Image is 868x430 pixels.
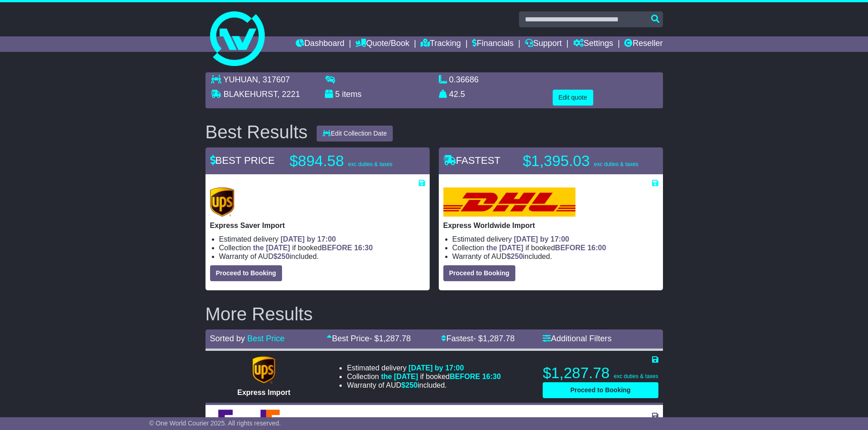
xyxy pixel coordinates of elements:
[219,252,425,261] li: Warranty of AUD included.
[277,90,300,99] span: , 2221
[443,187,575,217] img: DHL: Express Worldwide Import
[347,381,501,390] li: Warranty of AUD included.
[473,334,514,343] span: - $
[223,75,258,84] span: YUHUAN
[253,244,290,252] span: the [DATE]
[486,244,523,252] span: the [DATE]
[523,152,638,170] p: $1,395.03
[543,364,658,382] p: $1,287.78
[342,90,362,99] span: items
[210,334,245,343] span: Sorted by
[443,265,515,281] button: Proceed to Booking
[219,243,425,252] li: Collection
[507,253,523,260] span: $
[406,381,418,389] span: 250
[317,126,393,142] button: Edit Collection Date
[335,90,340,99] span: 5
[525,36,562,52] a: Support
[381,373,418,380] span: the [DATE]
[247,334,285,343] a: Best Price
[149,420,281,427] span: © One World Courier 2025. All rights reserved.
[543,382,658,398] button: Proceed to Booking
[354,244,373,252] span: 16:30
[482,373,501,380] span: 16:30
[237,389,290,396] span: Express Import
[281,235,336,243] span: [DATE] by 17:00
[472,36,514,52] a: Financials
[252,356,275,384] img: UPS (new): Express Import
[201,122,313,142] div: Best Results
[347,372,501,381] li: Collection
[273,253,290,260] span: $
[614,373,658,379] span: exc duties & taxes
[277,253,290,260] span: 250
[409,364,464,372] span: [DATE] by 17:00
[347,364,501,372] li: Estimated delivery
[452,235,658,243] li: Estimated delivery
[587,244,606,252] span: 16:00
[210,187,235,217] img: UPS (new): Express Saver Import
[553,90,593,106] button: Edit quote
[514,235,570,243] span: [DATE] by 17:00
[443,221,658,230] p: Express Worldwide Import
[452,252,658,261] li: Warranty of AUD included.
[253,244,373,252] span: if booked
[205,304,663,324] h2: More Results
[355,36,409,52] a: Quote/Book
[290,152,404,170] p: $894.58
[543,334,611,343] a: Additional Filters
[449,75,479,84] span: 0.36686
[348,161,392,167] span: exc duties & taxes
[322,244,352,252] span: BEFORE
[296,36,344,52] a: Dashboard
[258,75,290,84] span: , 317607
[219,235,425,243] li: Estimated delivery
[624,36,663,52] a: Reseller
[573,36,613,52] a: Settings
[449,90,465,99] span: 42.5
[486,244,606,252] span: if booked
[421,36,461,52] a: Tracking
[401,381,418,389] span: $
[210,221,425,230] p: Express Saver Import
[483,334,514,343] span: 1,287.78
[224,90,277,99] span: BLAKEHURST
[555,244,586,252] span: BEFORE
[327,334,411,343] a: Best Price- $1,287.78
[441,334,514,343] a: Fastest- $1,287.78
[450,373,480,380] span: BEFORE
[210,155,275,166] span: BEST PRICE
[381,373,501,380] span: if booked
[594,161,638,167] span: exc duties & taxes
[210,265,282,281] button: Proceed to Booking
[511,253,523,260] span: 250
[369,334,411,343] span: - $
[379,334,411,343] span: 1,287.78
[443,155,501,166] span: FASTEST
[452,243,658,252] li: Collection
